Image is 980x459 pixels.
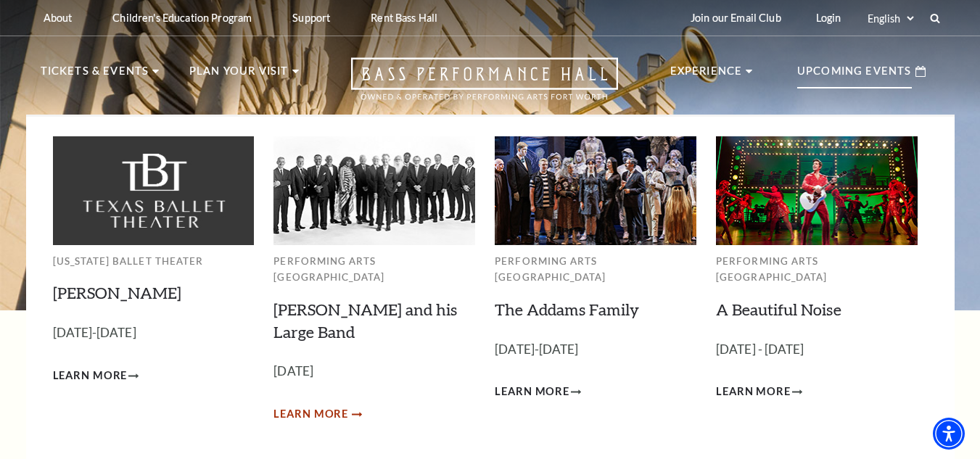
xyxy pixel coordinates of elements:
[495,136,696,244] img: Performing Arts Fort Worth
[716,253,918,286] p: Performing Arts [GEOGRAPHIC_DATA]
[273,253,475,286] p: Performing Arts [GEOGRAPHIC_DATA]
[53,367,139,385] a: Learn More Peter Pan
[495,253,696,286] p: Performing Arts [GEOGRAPHIC_DATA]
[299,57,670,115] a: Open this option
[273,136,475,244] img: Performing Arts Fort Worth
[797,62,912,88] p: Upcoming Events
[716,339,918,360] p: [DATE] - [DATE]
[495,383,569,401] span: Learn More
[112,12,252,24] p: Children's Education Program
[495,339,696,360] p: [DATE]-[DATE]
[865,12,916,25] select: Select:
[273,405,360,423] a: Learn More Lyle Lovett and his Large Band
[933,418,965,450] div: Accessibility Menu
[716,299,841,319] a: A Beautiful Noise
[716,383,791,401] span: Learn More
[53,367,128,385] span: Learn More
[53,323,255,344] p: [DATE]-[DATE]
[44,12,73,24] p: About
[495,383,581,401] a: Learn More The Addams Family
[670,62,743,88] p: Experience
[189,62,289,88] p: Plan Your Visit
[292,12,330,24] p: Support
[495,299,639,319] a: The Addams Family
[273,299,457,342] a: [PERSON_NAME] and his Large Band
[716,136,918,244] img: Performing Arts Fort Worth
[371,12,437,24] p: Rent Bass Hall
[53,136,255,244] img: Texas Ballet Theater
[273,361,475,382] p: [DATE]
[716,383,802,401] a: Learn More A Beautiful Noise
[273,405,348,423] span: Learn More
[53,253,255,270] p: [US_STATE] Ballet Theater
[41,62,149,88] p: Tickets & Events
[53,283,181,302] a: [PERSON_NAME]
